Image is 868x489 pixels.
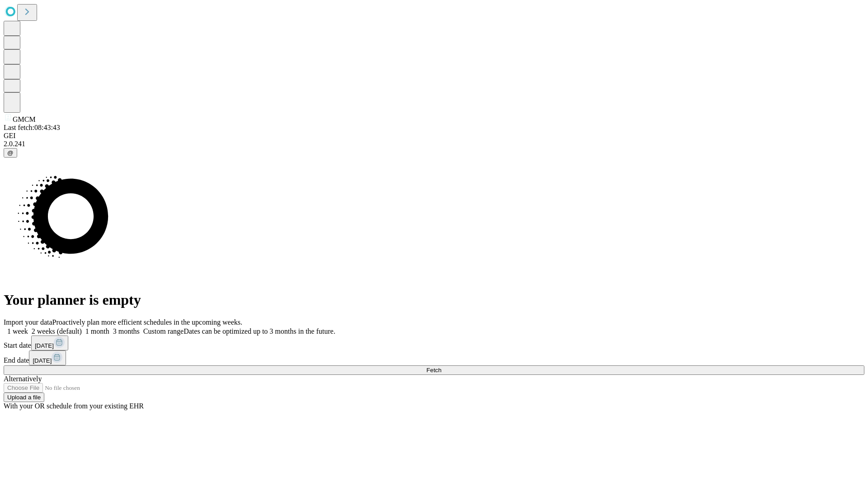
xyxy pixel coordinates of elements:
[32,327,82,335] span: 2 weeks (default)
[4,124,60,131] span: Last fetch: 08:43:43
[4,148,17,158] button: @
[85,327,109,335] span: 1 month
[7,327,28,335] span: 1 week
[52,318,242,326] span: Proactively plan more efficient schedules in the upcoming weeks.
[4,336,864,350] div: Start date
[4,292,864,308] h1: Your planner is empty
[143,327,184,335] span: Custom range
[184,327,335,335] span: Dates can be optimized up to 3 months in the future.
[113,327,140,335] span: 3 months
[13,115,36,123] span: GMCM
[4,140,864,148] div: 2.0.241
[31,336,68,350] button: [DATE]
[4,350,864,365] div: End date
[4,318,52,326] span: Import your data
[426,367,441,374] span: Fetch
[29,350,66,365] button: [DATE]
[4,402,144,410] span: With your OR schedule from your existing EHR
[4,132,864,140] div: GEI
[7,149,14,156] span: @
[4,393,44,402] button: Upload a file
[33,357,52,364] span: [DATE]
[35,342,54,349] span: [DATE]
[4,365,864,375] button: Fetch
[4,375,42,383] span: Alternatively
